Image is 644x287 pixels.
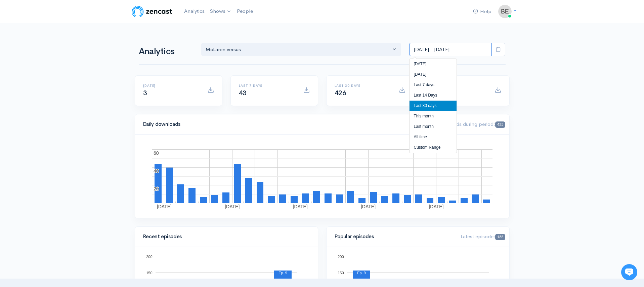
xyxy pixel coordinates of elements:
[131,5,173,18] img: ZenCast Logo
[157,204,171,209] text: [DATE]
[139,47,193,57] h1: Analytics
[143,143,501,210] svg: A chart.
[410,90,457,101] li: Last 14 Days
[239,84,295,87] h6: Last 7 days
[10,45,124,77] h2: Just let us know if you need anything and we'll be happy to help! 🙂
[338,255,344,259] text: 200
[470,4,494,19] a: Help
[154,186,159,191] text: 20
[234,4,256,19] a: People
[207,4,234,19] a: Shows
[621,264,637,280] iframe: gist-messenger-bubble-iframe
[410,59,457,69] li: [DATE]
[146,255,152,259] text: 200
[495,121,505,128] span: 425
[357,271,366,275] text: Ep. 9
[239,89,247,97] span: 43
[206,46,391,53] div: McLaren versus
[335,84,391,87] h6: Last 30 days
[435,121,505,127] span: Downloads during period:
[201,43,401,57] button: McLaren versus
[335,234,453,240] h4: Popular episodes
[143,89,147,97] span: 3
[410,111,457,121] li: This month
[409,43,492,57] input: analytics date range selector
[410,80,457,90] li: Last 7 days
[495,234,505,240] span: 158
[410,121,457,132] li: Last month
[335,89,346,97] span: 426
[410,132,457,142] li: All time
[154,168,159,174] text: 40
[360,204,375,209] text: [DATE]
[461,233,505,240] span: Latest episode:
[9,115,125,123] p: Find an answer quickly
[410,69,457,80] li: [DATE]
[143,84,199,87] h6: [DATE]
[181,4,207,19] a: Analytics
[19,127,120,140] input: Search articles
[143,121,428,127] h4: Daily downloads
[10,89,124,103] button: New conversation
[430,84,486,87] h6: All time
[143,234,306,240] h4: Recent episodes
[154,150,159,156] text: 60
[410,101,457,111] li: Last 30 days
[429,204,443,209] text: [DATE]
[498,5,512,18] img: ...
[410,142,457,153] li: Custom Range
[146,271,152,275] text: 150
[278,271,287,275] text: Ep. 9
[43,93,81,99] span: New conversation
[10,33,124,43] h1: Hi 👋
[225,204,240,209] text: [DATE]
[338,271,344,275] text: 150
[293,204,307,209] text: [DATE]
